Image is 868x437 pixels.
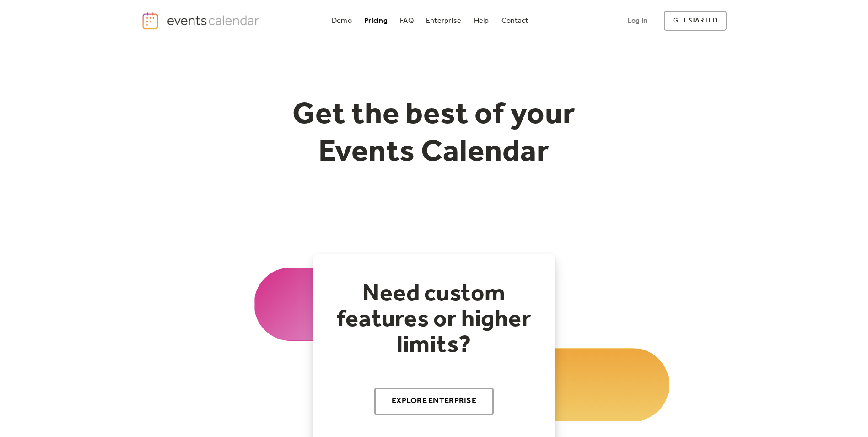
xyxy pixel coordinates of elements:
div: Enterprise [426,18,461,23]
div: Demo [332,18,352,23]
h2: Need custom features or higher limits? [332,281,537,358]
div: Help [474,18,489,23]
div: Contact [501,18,528,23]
a: Explore Enterprise [374,388,494,415]
a: Demo [328,15,356,27]
a: Help [470,15,493,27]
a: Contact [498,15,532,27]
div: Pricing [364,18,388,23]
div: FAQ [400,18,414,23]
a: Enterprise [422,15,465,27]
a: get started [664,11,727,31]
a: FAQ [396,15,417,27]
a: Pricing [361,15,391,27]
h1: Get the best of your Events Calendar [259,97,610,171]
a: Log In [618,11,657,31]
